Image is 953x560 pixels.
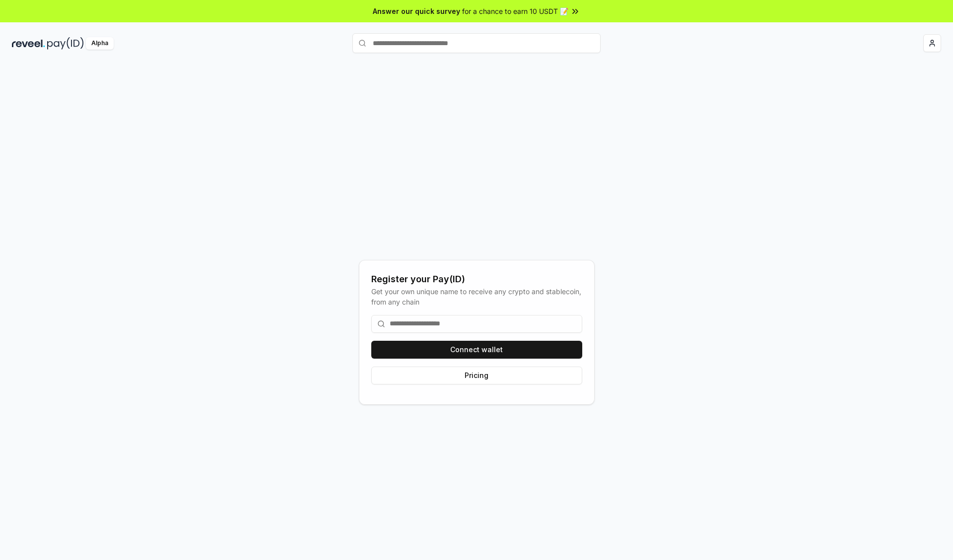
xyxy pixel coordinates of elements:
div: Get your own unique name to receive any crypto and stablecoin, from any chain [371,286,582,307]
img: reveel_dark [12,37,45,50]
div: Alpha [86,37,114,50]
div: Register your Pay(ID) [371,272,582,286]
button: Connect wallet [371,341,582,359]
button: Pricing [371,367,582,384]
span: for a chance to earn 10 USDT 📝 [462,6,568,16]
span: Answer our quick survey [373,6,460,16]
img: pay_id [47,37,84,50]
